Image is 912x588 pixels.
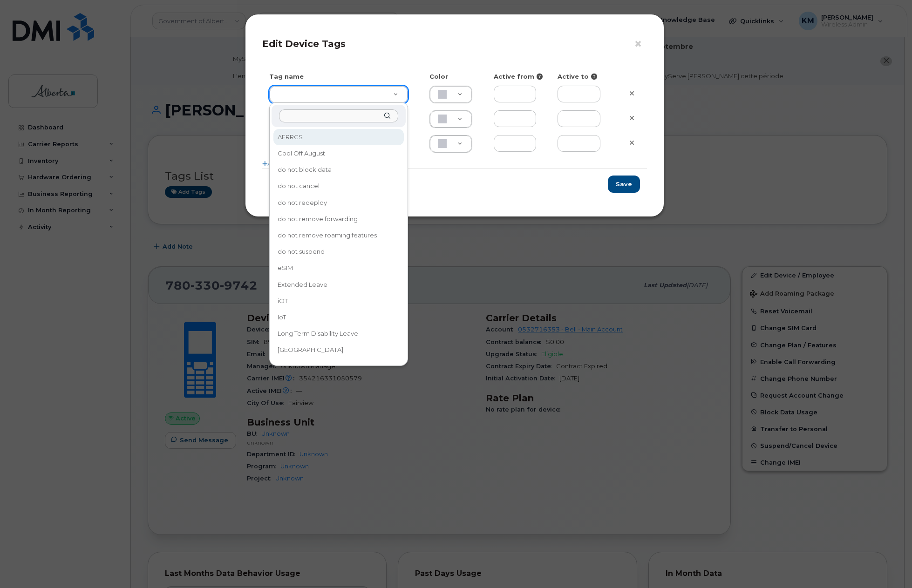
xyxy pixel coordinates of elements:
[274,359,403,374] div: Seasonal
[274,343,403,358] div: [GEOGRAPHIC_DATA]
[274,294,403,308] div: iOT
[274,326,403,341] div: Long Term Disability Leave
[274,228,403,243] div: do not remove roaming features
[274,162,403,177] div: do not block data
[274,196,403,210] div: do not redeploy
[274,244,403,259] div: do not suspend
[274,212,403,226] div: do not remove forwarding
[274,130,403,144] div: AFRRCS
[274,146,403,161] div: Cool Off August
[274,310,403,324] div: IoT
[274,261,403,276] div: eSIM
[274,277,403,292] div: Extended Leave
[274,179,403,194] div: do not cancel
